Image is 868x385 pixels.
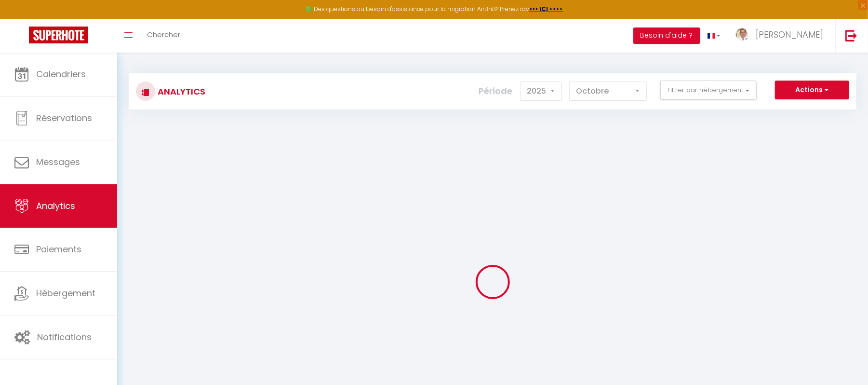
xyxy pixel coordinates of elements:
[633,27,700,44] button: Besoin d'aide ?
[140,19,187,53] a: Chercher
[479,81,513,102] label: Période
[36,200,75,212] span: Analytics
[36,68,86,80] span: Calendriers
[529,5,563,13] a: >>> ICI <<<<
[36,156,80,168] span: Messages
[37,331,92,343] span: Notifications
[728,19,835,53] a: ... [PERSON_NAME]
[36,112,92,124] span: Réservations
[660,81,757,100] button: Filtrer par hébergement
[756,28,823,41] span: [PERSON_NAME]
[775,81,849,100] button: Actions
[147,29,180,40] span: Chercher
[36,243,81,255] span: Paiements
[36,287,95,299] span: Hébergement
[155,81,205,102] h3: Analytics
[29,27,88,43] img: Super Booking
[845,29,857,41] img: logout
[735,27,749,41] img: ...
